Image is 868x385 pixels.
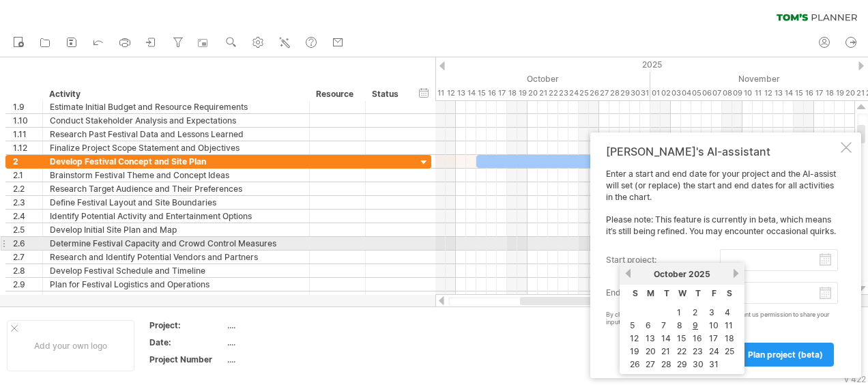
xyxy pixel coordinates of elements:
div: Sunday, 19 October 2025 [517,86,527,100]
div: Research and Identify Potential Vendors and Partners [50,251,302,263]
div: Saturday, 18 October 2025 [507,86,517,100]
div: Tuesday, 21 October 2025 [538,86,548,100]
div: 2.2 [13,182,42,195]
a: 8 [676,319,684,332]
span: Monday [647,288,654,298]
div: Wednesday, 5 November 2025 [691,86,701,100]
div: 2.6 [13,237,42,250]
div: Monday, 3 November 2025 [671,86,681,100]
span: 2025 [689,269,710,279]
div: Monday, 20 October 2025 [527,86,538,100]
div: Wednesday, 12 November 2025 [763,86,773,100]
div: Sunday, 9 November 2025 [732,86,742,100]
a: 9 [691,319,699,332]
a: 15 [676,332,687,345]
div: Project Number [149,354,225,365]
a: 18 [723,332,736,345]
div: Brainstorm Festival Theme and Concept Ideas [50,169,302,182]
label: end project: [606,282,720,304]
span: Saturday [727,288,732,298]
div: Saturday, 1 November 2025 [650,86,661,100]
div: 2 [13,155,42,168]
div: [PERSON_NAME]'s AI-assistant [606,145,838,158]
div: Saturday, 15 November 2025 [794,86,804,100]
div: 2.4 [13,210,42,223]
div: Saturday, 8 November 2025 [722,86,732,100]
div: Develop Festival Concept and Site Plan [50,155,302,168]
a: 10 [708,319,720,332]
a: 14 [660,332,672,345]
a: 22 [676,345,688,358]
a: 6 [644,319,652,332]
div: Identify and Assess Potential Risks and Hazards [50,291,302,304]
a: 29 [676,358,689,371]
div: Research Target Audience and Their Preferences [50,182,302,195]
div: Monday, 13 October 2025 [456,86,466,100]
div: Activity [49,87,302,101]
div: 2.8 [13,264,42,277]
a: previous [623,268,633,279]
a: 19 [628,345,641,358]
div: Friday, 17 October 2025 [497,86,507,100]
div: Finalize Project Scope Statement and Objectives [50,141,302,154]
a: next [731,268,741,279]
div: .... [227,354,342,365]
div: Thursday, 23 October 2025 [558,86,568,100]
div: Conduct Stakeholder Analysis and Expectations [50,114,302,127]
span: October [654,269,686,279]
div: Monday, 27 October 2025 [599,86,609,100]
div: 1.9 [13,100,42,113]
a: 7 [660,319,667,332]
div: 2.7 [13,251,42,263]
span: Wednesday [678,288,686,298]
div: Estimate Initial Budget and Resource Requirements [50,100,302,113]
a: 17 [708,332,719,345]
div: Wednesday, 22 October 2025 [548,86,558,100]
div: Friday, 24 October 2025 [568,86,579,100]
div: Identify Potential Activity and Entertainment Options [50,210,302,223]
div: Enter a start and end date for your project and the AI-assist will set (or replace) the start and... [606,169,838,366]
div: Saturday, 25 October 2025 [579,86,589,100]
div: Tuesday, 14 October 2025 [466,86,476,100]
div: October 2025 [333,72,650,86]
div: Tuesday, 4 November 2025 [681,86,691,100]
a: 1 [676,306,682,319]
div: .... [227,337,342,348]
div: Sunday, 16 November 2025 [804,86,814,100]
div: Friday, 7 November 2025 [712,86,722,100]
a: plan project (beta) [737,343,834,367]
span: Tuesday [664,288,669,298]
div: Develop Festival Schedule and Timeline [50,264,302,277]
div: Thursday, 20 November 2025 [845,86,855,100]
div: By clicking the 'plan project (beta)' button you grant us permission to share your input with for... [606,311,838,326]
div: Tuesday, 18 November 2025 [824,86,835,100]
div: Tuesday, 28 October 2025 [609,86,620,100]
div: Develop Initial Site Plan and Map [50,223,302,236]
div: Add your own logo [7,320,134,371]
div: 2.1 [13,169,42,182]
div: 1.12 [13,141,42,154]
div: Status [372,87,402,101]
span: plan project (beta) [748,350,823,360]
div: Wednesday, 29 October 2025 [620,86,630,100]
div: Resource [316,87,358,101]
a: 3 [708,306,716,319]
div: Friday, 14 November 2025 [783,86,794,100]
a: 12 [628,332,640,345]
a: 24 [708,345,721,358]
span: Sunday [633,288,638,298]
div: Date: [149,337,225,348]
div: 2.10 [13,291,42,304]
div: .... [227,319,342,331]
div: Sunday, 12 October 2025 [446,86,456,100]
div: Thursday, 13 November 2025 [773,86,783,100]
a: 30 [691,358,705,371]
span: Friday [712,288,717,298]
div: Define Festival Layout and Site Boundaries [50,196,302,209]
a: 25 [723,345,736,358]
a: 2 [691,306,699,319]
div: Thursday, 30 October 2025 [630,86,640,100]
a: 27 [644,358,656,371]
a: 20 [644,345,657,358]
div: Saturday, 11 October 2025 [435,86,446,100]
